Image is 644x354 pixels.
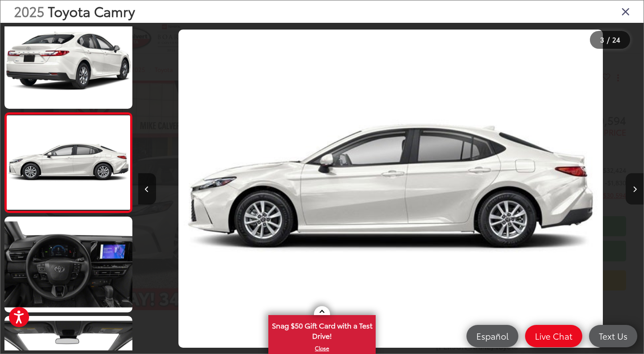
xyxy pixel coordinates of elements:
[48,1,135,21] span: Toyota Camry
[269,316,375,343] span: Snag $50 Gift Card with a Test Drive!
[525,325,582,347] a: Live Chat
[606,37,610,43] span: /
[530,330,577,341] span: Live Chat
[612,34,620,44] span: 24
[589,325,637,347] a: Text Us
[472,330,513,341] span: Español
[466,325,518,347] a: Español
[138,30,643,348] div: 2025 Toyota Camry SE 2
[178,30,603,348] img: 2025 Toyota Camry SE
[626,173,644,205] button: Next image
[600,34,604,44] span: 3
[3,215,133,313] img: 2025 Toyota Camry SE
[5,115,131,210] img: 2025 Toyota Camry SE
[594,330,632,341] span: Text Us
[138,173,156,205] button: Previous image
[14,1,44,21] span: 2025
[3,12,133,110] img: 2025 Toyota Camry SE
[621,5,630,17] i: Close gallery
